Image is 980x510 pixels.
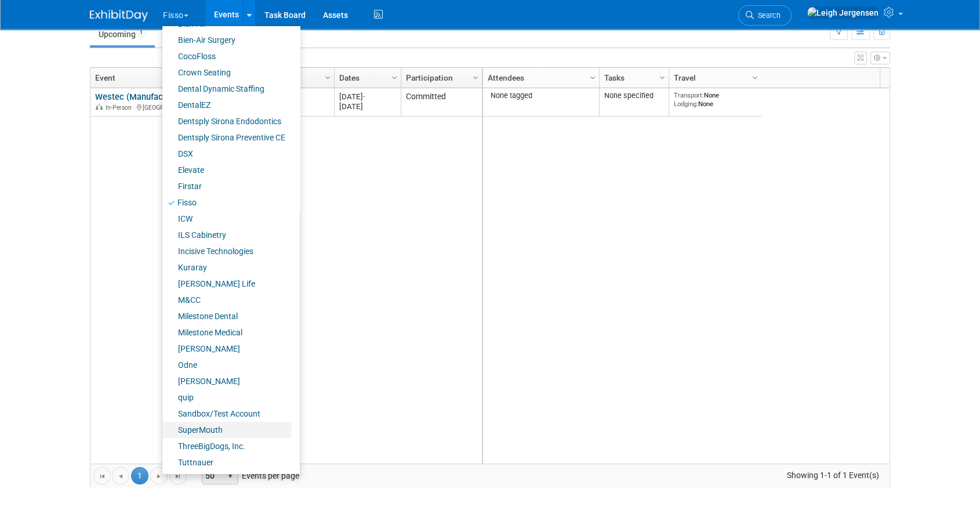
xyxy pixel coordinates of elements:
a: Firstar [162,178,291,194]
span: - [363,92,365,101]
a: Bien-Air Surgery [162,32,291,48]
span: Transport: [674,91,704,99]
span: Go to the last page [173,472,183,481]
a: Tasks [604,68,661,88]
div: [DATE] [339,102,395,111]
a: Kuraray [162,259,291,276]
a: Column Settings [749,68,762,85]
a: Dental Dynamic Staffing [162,81,291,97]
a: quip [162,389,291,406]
a: DentalEZ [162,97,291,113]
span: select [226,472,235,481]
a: CocoFloss [162,48,291,64]
a: Upcoming1 [90,23,155,45]
div: None tagged [488,91,595,100]
div: None None [674,91,757,108]
img: In-Person Event [96,104,103,110]
span: Column Settings [658,73,667,82]
a: Event [95,68,326,88]
a: [PERSON_NAME] [162,341,291,357]
span: Column Settings [323,73,332,82]
a: ICW [162,211,291,227]
span: Showing 1-1 of 1 Event(s) [776,467,890,483]
a: Column Settings [656,68,669,85]
span: 50 [202,468,222,484]
a: Milestone Dental [162,308,291,324]
span: 1 [131,467,148,484]
a: ThreeBigDogs, Inc. [162,438,291,454]
a: Odne [162,357,291,373]
img: ExhibitDay [90,10,148,21]
a: Sandbox/Test Account [162,406,291,422]
a: Fisso [162,194,291,211]
img: Leigh Jergensen [807,6,879,19]
a: Attendees [488,68,591,88]
span: Column Settings [588,73,597,82]
span: In-Person [106,104,135,111]
a: Column Settings [587,68,600,85]
span: Search [754,11,781,20]
a: Column Settings [470,68,482,85]
a: Westec (Manufacturing Technology Series) - 71296 [95,92,291,102]
a: Elevate [162,162,291,178]
div: None specified [604,91,665,100]
a: Search [738,5,792,26]
div: [GEOGRAPHIC_DATA], [GEOGRAPHIC_DATA] [95,102,329,112]
span: Go to the previous page [116,472,125,481]
span: Column Settings [471,73,480,82]
div: [DATE] [339,92,395,102]
a: ILS Cabinetry [162,227,291,243]
td: Committed [401,88,482,117]
a: Go to the next page [150,467,168,484]
a: Dentsply Sirona Endodontics [162,113,291,129]
a: M&CC [162,292,291,308]
a: Milestone Medical [162,324,291,341]
a: [PERSON_NAME] [162,373,291,389]
span: Go to the first page [97,472,107,481]
a: Column Settings [322,68,335,85]
span: Events per page [187,467,311,484]
span: 1 [136,28,146,37]
a: Go to the first page [93,467,111,484]
a: Tuttnauer [162,454,291,471]
span: Lodging: [674,100,698,108]
a: DSX [162,146,291,162]
a: SuperMouth [162,422,291,438]
span: Column Settings [390,73,399,82]
a: Column Settings [389,68,401,85]
span: Column Settings [750,73,760,82]
a: Crown Seating [162,64,291,81]
a: Go to the previous page [112,467,129,484]
a: Incisive Technologies [162,243,291,259]
span: Go to the next page [154,472,164,481]
a: Travel [674,68,754,88]
a: Participation [406,68,474,88]
a: Past1 [157,23,202,45]
a: Go to the last page [169,467,187,484]
a: [PERSON_NAME] Life [162,276,291,292]
a: Dentsply Sirona Preventive CE [162,129,291,146]
a: Dates [339,68,393,88]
